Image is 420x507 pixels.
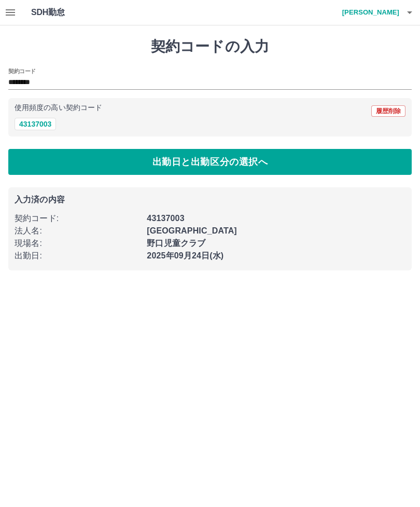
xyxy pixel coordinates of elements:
[147,226,237,235] b: [GEOGRAPHIC_DATA]
[15,196,405,204] p: 入力済の内容
[8,149,412,175] button: 出勤日と出勤区分の選択へ
[8,67,36,75] h2: 契約コード
[15,212,141,225] p: 契約コード :
[15,104,102,112] p: 使用頻度の高い契約コード
[147,251,223,260] b: 2025年09月24日(水)
[147,239,205,248] b: 野口児童クラブ
[15,225,141,237] p: 法人名 :
[371,105,405,117] button: 履歴削除
[147,214,184,223] b: 43137003
[15,118,56,130] button: 43137003
[15,237,141,250] p: 現場名 :
[8,38,412,56] h1: 契約コードの入力
[15,250,141,262] p: 出勤日 :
